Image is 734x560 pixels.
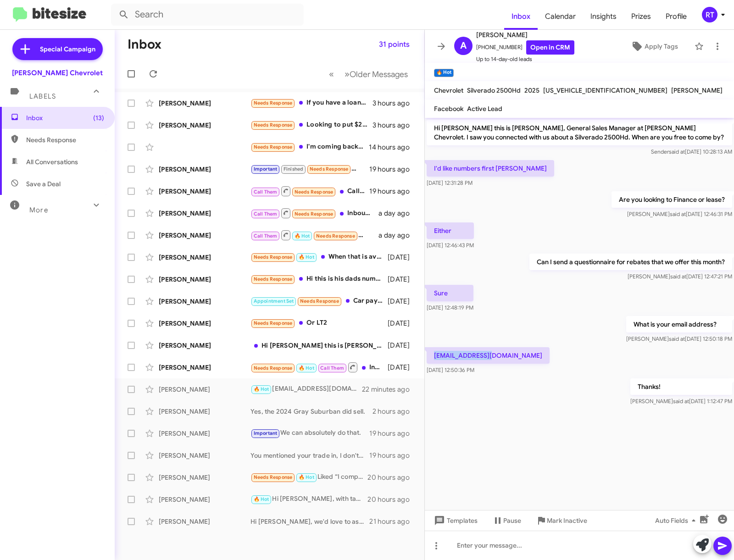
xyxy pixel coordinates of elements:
div: [DATE] [388,297,417,306]
div: [DATE] [388,275,417,284]
div: 3 hours ago [373,99,417,108]
span: Up to 14-day-old leads [476,55,574,64]
span: [PHONE_NUMBER] [476,40,574,55]
span: Important [254,430,278,436]
div: 19 hours ago [369,451,417,460]
span: Pause [503,512,521,529]
span: A [460,39,467,53]
div: Inbound Call [250,207,378,219]
small: 🔥 Hot [434,69,454,77]
p: Can I send a questionnaire for rebates that we offer this month? [529,254,732,270]
button: 31 points [372,36,417,53]
span: [DATE] 12:50:36 PM [427,366,474,373]
span: Older Messages [350,69,408,79]
span: [PERSON_NAME] [476,29,574,40]
span: said at [670,211,686,217]
button: Templates [425,512,485,529]
div: Car payments are outrageously high and I'm not interested in high car payments because I have bad... [250,296,388,306]
span: Inbox [26,113,104,122]
div: [PERSON_NAME] [159,297,250,306]
span: Needs Response [254,365,293,371]
div: [EMAIL_ADDRESS][DOMAIN_NAME] [250,384,362,394]
span: [DATE] 12:31:28 PM [427,179,473,186]
span: 31 points [379,36,410,53]
span: Needs Response [254,122,293,128]
div: [PERSON_NAME] [159,231,250,240]
div: [PERSON_NAME] [159,495,250,504]
span: « [329,68,334,80]
div: 14 hours ago [369,143,417,152]
a: Insights [583,3,624,30]
span: 🔥 Hot [254,386,269,392]
span: Needs Response [310,166,349,172]
div: Liked “No problem, we appreciate the opportunity!” [250,164,369,174]
span: Call Them [254,189,278,195]
span: Needs Response [300,298,339,304]
div: a day ago [378,231,417,240]
div: Hi [PERSON_NAME], with tax and tags down, you'd be financing around $64k. Using an estimate APR o... [250,494,367,505]
a: Special Campaign [12,38,103,60]
span: Call Them [320,365,344,371]
div: [DATE] [388,341,417,350]
span: 🔥 Hot [254,496,269,502]
div: We can absolutely do that. [250,428,369,438]
div: Or LT2 [250,318,388,328]
div: [PERSON_NAME] [159,429,250,438]
span: [PERSON_NAME] [DATE] 12:46:31 PM [627,211,732,217]
div: I'm coming back to [GEOGRAPHIC_DATA] from [DATE]-[DATE] Sounds good The vin is above I was offere... [250,142,369,152]
span: Needs Response [254,276,293,282]
div: RT [702,7,717,22]
div: Hi [PERSON_NAME] this is [PERSON_NAME] at [PERSON_NAME] Chevrolet. Just wanted to follow up and m... [250,341,388,350]
div: 21 hours ago [369,517,417,526]
span: Apply Tags [645,38,678,55]
p: Are you looking to Finance or lease? [612,191,732,208]
span: [DATE] 12:46:43 PM [427,242,474,249]
span: Special Campaign [40,44,95,54]
span: [PERSON_NAME] [DATE] 12:47:21 PM [628,273,732,280]
a: Open in CRM [526,40,574,55]
span: said at [673,398,689,405]
span: Sender [DATE] 10:28:13 AM [651,148,732,155]
div: [PERSON_NAME] Chevrolet [12,68,103,78]
span: [PERSON_NAME] [671,86,723,94]
span: Auto Fields [655,512,699,529]
div: [DATE] [388,253,417,262]
div: Hi this is his dads number. I'll check with him. [PERSON_NAME] is [DEMOGRAPHIC_DATA] and looking ... [250,274,388,284]
div: [PERSON_NAME] [159,187,250,196]
div: [PERSON_NAME] [159,385,250,394]
span: Templates [432,512,478,529]
p: Thanks! [630,378,732,395]
span: Prizes [624,3,658,30]
span: 🔥 Hot [299,474,314,480]
span: Needs Response [254,474,293,480]
span: Labels [29,92,56,100]
div: When that is available let me know [250,252,388,262]
span: Silverado 2500Hd [467,86,521,94]
span: 🔥 Hot [299,254,314,260]
div: [PERSON_NAME] [159,209,250,218]
span: Save a Deal [26,179,61,189]
div: a day ago [378,209,417,218]
span: (13) [93,113,104,122]
span: All Conversations [26,157,78,166]
span: Needs Response [295,211,334,217]
div: 22 minutes ago [362,385,417,394]
div: [PERSON_NAME] [159,341,250,350]
span: Important [254,166,278,172]
h1: Inbox [128,37,161,52]
div: 2 hours ago [373,407,417,416]
div: [PERSON_NAME] [159,165,250,174]
span: [PERSON_NAME] [DATE] 12:50:18 PM [626,335,732,342]
span: Facebook [434,105,463,113]
div: Yes, the 2024 Gray Suburban did sell. [250,407,373,416]
div: [PERSON_NAME] [159,99,250,108]
div: 19 hours ago [369,187,417,196]
span: Needs Response [254,144,293,150]
div: [DATE] [388,363,417,372]
div: Liked “I completely understand. If we can assist with anything else, please let me know.” [250,472,367,482]
p: [EMAIL_ADDRESS][DOMAIN_NAME] [427,347,550,364]
span: [DATE] 12:48:19 PM [427,304,473,311]
span: said at [670,273,686,280]
a: Inbox [504,3,538,30]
